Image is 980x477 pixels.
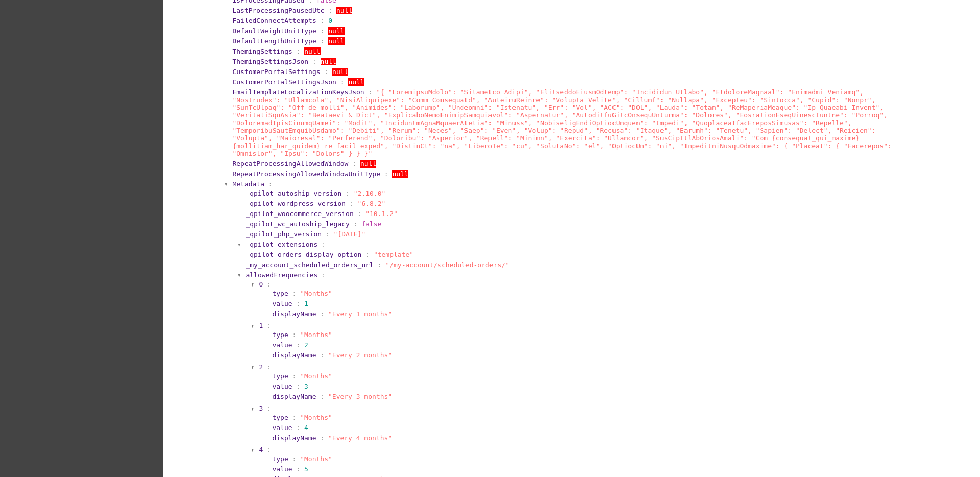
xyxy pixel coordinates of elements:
[268,180,273,188] span: :
[300,414,332,421] span: "Months"
[259,322,263,329] span: 1
[272,383,292,390] span: value
[352,160,356,168] span: :
[246,200,346,207] span: _qpilot_wordpress_version
[358,210,362,218] span: :
[292,290,297,297] span: :
[267,404,271,412] span: :
[369,88,373,96] span: :
[304,47,320,55] span: null
[320,310,324,318] span: :
[272,372,288,380] span: type
[378,261,382,269] span: :
[297,47,301,55] span: :
[334,230,366,238] span: "[DATE]"
[304,341,308,349] span: 2
[232,17,316,25] span: FailedConnectAttempts
[232,180,264,188] span: Metadata
[324,68,328,76] span: :
[272,300,292,307] span: value
[292,331,297,339] span: :
[246,230,322,238] span: _qpilot_php_version
[304,300,308,307] span: 1
[322,241,326,248] span: :
[328,7,332,14] span: :
[272,341,292,349] span: value
[326,230,330,238] span: :
[304,383,308,390] span: 3
[246,220,350,228] span: _qpilot_wc_autoship_legacy
[358,200,386,207] span: "6.8.2"
[292,414,297,421] span: :
[296,465,300,473] span: :
[246,261,373,269] span: _my_account_scheduled_orders_url
[259,404,263,412] span: 3
[232,37,316,45] span: DefaultLengthUnitType
[340,78,345,86] span: :
[232,68,320,76] span: CustomerPortalSettings
[374,251,413,258] span: "template"
[348,78,364,86] span: null
[320,434,324,442] span: :
[304,465,308,473] span: 5
[300,372,332,380] span: "Months"
[328,393,392,400] span: "Every 3 months"
[320,393,324,400] span: :
[392,170,408,178] span: null
[232,160,348,168] span: RepeatProcessingAllowedWindow
[232,58,308,65] span: ThemingSettingsJson
[292,372,297,380] span: :
[267,446,271,454] span: :
[232,88,364,96] span: EmailTemplateLocalizationKeysJson
[272,290,288,297] span: type
[232,88,891,157] span: "{ "LoremipsuMdolo": "Sitametco Adipi", "ElitseddoEiusmOdtemp": "Incididun Utlabo", "EtdoloreMagn...
[385,261,509,269] span: "/my-account/scheduled-orders/"
[300,331,332,339] span: "Months"
[346,189,350,197] span: :
[259,280,263,288] span: 0
[259,363,263,371] span: 2
[272,424,292,432] span: value
[232,27,316,35] span: DefaultWeightUnitType
[336,7,352,14] span: null
[267,280,271,288] span: :
[267,322,271,329] span: :
[296,424,300,432] span: :
[246,241,317,248] span: _qpilot_extensions
[360,160,376,168] span: null
[328,351,392,359] span: "Every 2 months"
[246,271,317,279] span: allowedFrequencies
[296,341,300,349] span: :
[328,310,392,318] span: "Every 1 months"
[328,27,344,35] span: null
[321,37,325,45] span: :
[246,251,361,258] span: _qpilot_orders_display_option
[259,446,263,454] span: 4
[300,455,332,463] span: "Months"
[384,170,388,178] span: :
[272,393,316,400] span: displayName
[320,351,324,359] span: :
[354,189,386,197] span: "2.10.0"
[272,310,316,318] span: displayName
[321,58,336,65] span: null
[365,251,370,258] span: :
[232,170,380,178] span: RepeatProcessingAllowedWindowUnitType
[232,47,292,55] span: ThemingSettings
[246,210,353,218] span: _qpilot_woocommerce_version
[350,200,354,207] span: :
[328,17,332,25] span: 0
[322,271,326,279] span: :
[321,27,325,35] span: :
[300,290,332,297] span: "Months"
[332,68,348,76] span: null
[272,331,288,339] span: type
[296,300,300,307] span: :
[328,37,344,45] span: null
[272,465,292,473] span: value
[328,434,392,442] span: "Every 4 months"
[267,363,271,371] span: :
[272,414,288,421] span: type
[321,17,325,25] span: :
[272,434,316,442] span: displayName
